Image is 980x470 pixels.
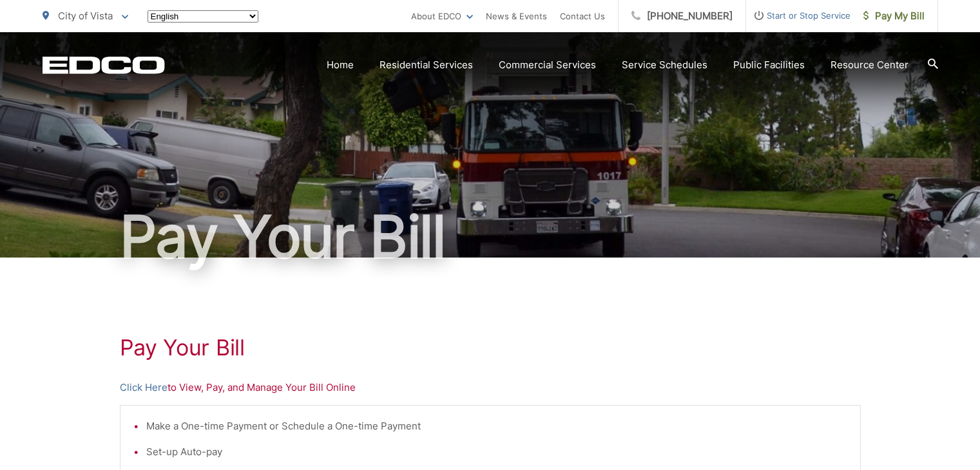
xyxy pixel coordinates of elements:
a: Resource Center [831,57,908,73]
li: Set-up Auto-pay [146,444,847,460]
a: News & Events [486,8,547,24]
p: to View, Pay, and Manage Your Bill Online [120,380,861,395]
a: Public Facilities [733,57,805,73]
a: Commercial Services [499,57,596,73]
a: Home [327,57,354,73]
select: Select a language [148,10,258,23]
a: About EDCO [411,8,473,24]
li: Make a One-time Payment or Schedule a One-time Payment [146,418,847,434]
span: Pay My Bill [863,8,925,24]
a: Residential Services [380,57,473,73]
span: City of Vista [58,10,113,22]
a: Service Schedules [622,57,707,73]
a: Contact Us [560,8,605,24]
h1: Pay Your Bill [120,335,861,361]
h1: Pay Your Bill [43,205,938,269]
a: Click Here [120,380,168,395]
a: EDCD logo. Return to the homepage. [43,56,165,74]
